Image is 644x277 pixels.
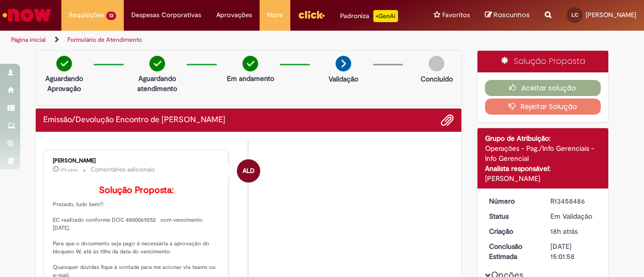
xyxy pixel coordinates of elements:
[485,99,601,115] button: Rejeitar Solução
[373,10,398,22] p: +GenAi
[267,10,283,20] span: More
[8,31,422,49] ul: Trilhas de página
[550,211,597,221] div: Em Validação
[43,116,225,125] h2: Emissão/Devolução Encontro de Contas Fornecedor Histórico de tíquete
[481,241,543,261] dt: Conclusão Estimada
[550,227,578,236] time: 28/08/2025 15:01:54
[149,56,165,71] img: check-circle-green.png
[227,73,274,83] p: Em andamento
[572,12,578,18] span: LC
[494,10,530,20] span: Rascunhos
[485,143,601,163] div: Operações - Pag./Info Gerenciais - Info Gerencial
[1,5,53,25] img: ServiceNow
[485,173,601,183] div: [PERSON_NAME]
[550,241,597,261] div: [DATE] 15:01:58
[336,56,351,71] img: arrow-next.png
[485,11,530,20] a: Rascunhos
[298,7,325,22] img: click_logo_yellow_360x200.png
[91,165,155,174] small: Comentários adicionais
[69,10,104,20] span: Requisições
[481,196,543,206] dt: Número
[60,167,78,173] span: 17h atrás
[442,10,470,20] span: Favoritos
[550,196,597,206] div: R13458486
[421,74,453,84] p: Concluído
[485,80,601,96] button: Aceitar solução
[243,56,258,71] img: check-circle-green.png
[106,12,116,20] span: 13
[481,226,543,236] dt: Criação
[60,167,78,173] time: 28/08/2025 16:09:46
[481,211,543,221] dt: Status
[550,227,578,236] span: 18h atrás
[485,163,601,173] div: Analista responsável:
[550,226,597,236] div: 28/08/2025 15:01:54
[11,36,46,44] a: Página inicial
[477,51,609,72] div: Solução Proposta
[586,11,636,19] span: [PERSON_NAME]
[441,114,454,127] button: Adicionar anexos
[53,158,220,164] div: [PERSON_NAME]
[243,159,255,183] span: ALD
[485,133,601,143] div: Grupo de Atribuição:
[329,74,358,84] p: Validação
[131,10,201,20] span: Despesas Corporativas
[237,159,260,182] div: Andressa Luiza Da Silva
[216,10,252,20] span: Aprovações
[40,73,89,94] p: Aguardando Aprovação
[340,10,398,22] div: Padroniza
[429,56,444,71] img: img-circle-grey.png
[56,56,72,71] img: check-circle-green.png
[99,184,174,196] b: Solução Proposta:
[133,73,182,94] p: Aguardando atendimento
[67,36,142,44] a: Formulário de Atendimento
